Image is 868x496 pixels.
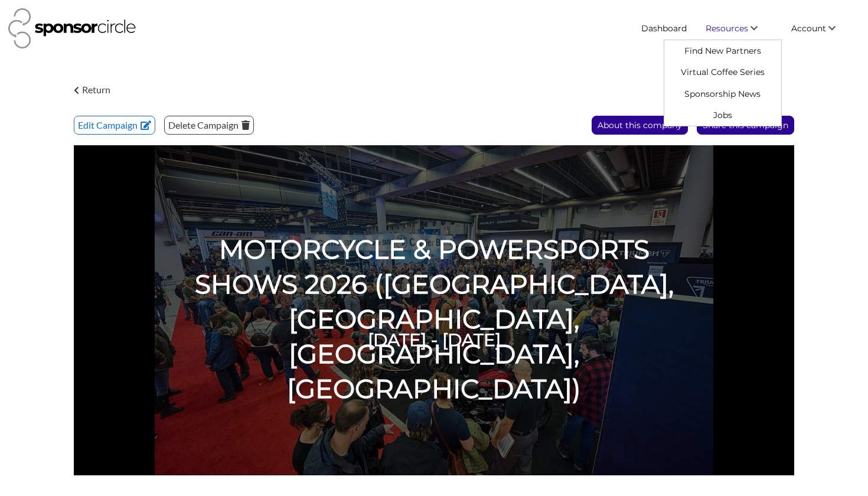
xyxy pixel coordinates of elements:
[664,61,781,83] a: Virtual Coffee Series
[664,105,781,126] a: Jobs
[74,145,794,475] img: header_image
[165,116,253,134] p: Delete Campaign
[791,23,826,34] span: Account
[782,18,860,39] li: Account
[8,8,136,48] img: Sponsor Circle Logo
[174,232,694,406] h1: MOTORCYCLE & POWERSPORTS SHOWS 2026 ([GEOGRAPHIC_DATA], [GEOGRAPHIC_DATA], [GEOGRAPHIC_DATA], [GE...
[592,116,687,134] p: About this company
[664,83,781,104] a: Sponsorship News
[632,18,696,39] a: Dashboard
[74,116,155,134] p: Edit Campaign
[664,40,781,61] a: Find New Partners
[82,82,110,97] p: Return
[706,23,748,34] span: Resources
[260,328,608,352] h6: [DATE] - [DATE]
[696,18,782,39] li: Resources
